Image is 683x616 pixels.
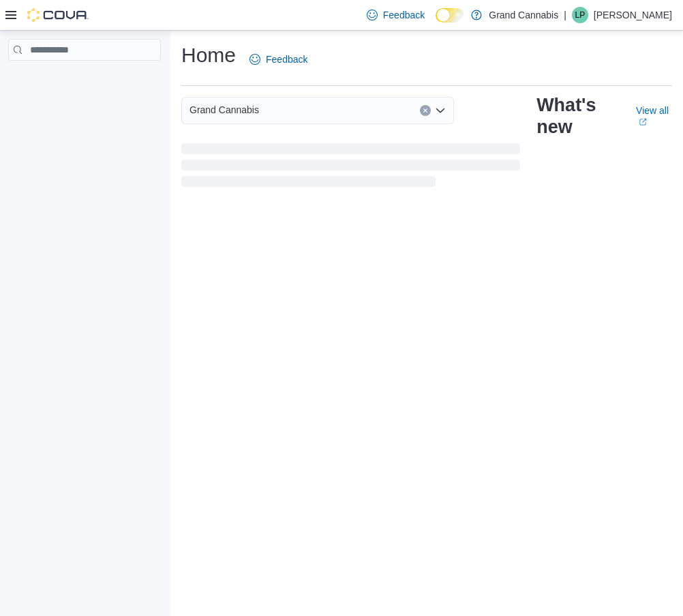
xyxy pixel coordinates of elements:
[181,42,236,69] h1: Home
[564,7,566,23] p: |
[435,105,446,116] button: Open list of options
[572,7,588,23] div: Logan Plut
[420,105,431,116] button: Clear input
[266,53,307,66] span: Feedback
[489,7,558,23] p: Grand Cannabis
[361,1,430,29] a: Feedback
[436,23,436,23] span: Dark Mode
[575,7,586,23] span: LP
[536,94,620,138] h2: What's new
[8,63,161,96] nav: Complex example
[594,7,672,23] p: [PERSON_NAME]
[27,8,89,22] img: Cova
[181,146,520,190] span: Loading
[639,118,647,126] svg: External link
[189,102,259,118] span: Grand Cannabis
[244,46,313,73] a: Feedback
[636,105,672,127] a: View allExternal link
[383,8,425,22] span: Feedback
[436,8,464,23] input: Dark Mode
